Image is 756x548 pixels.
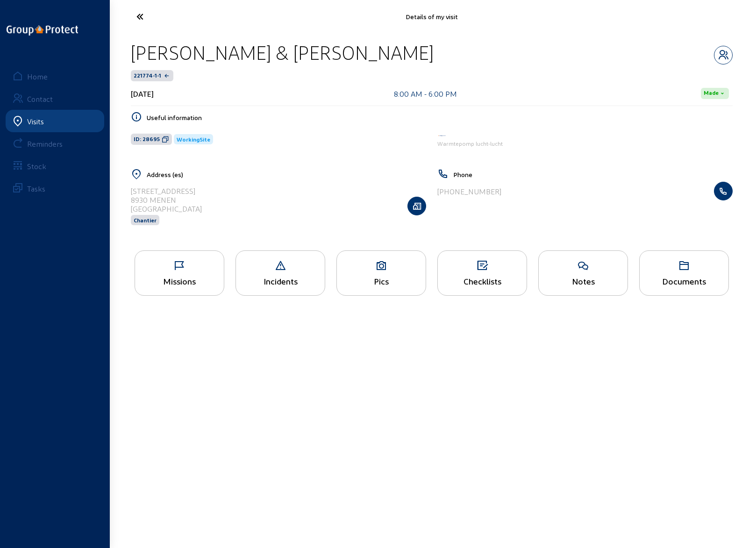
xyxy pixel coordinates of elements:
div: [PERSON_NAME] & [PERSON_NAME] [131,41,434,64]
a: Home [6,65,104,87]
span: Chantier [134,217,157,223]
div: [GEOGRAPHIC_DATA] [131,204,202,213]
div: Pics [337,276,426,286]
span: Made [704,90,719,97]
div: Home [27,72,48,81]
h5: Phone [453,171,733,178]
img: logo-oneline.png [7,25,78,36]
a: Contact [6,87,104,110]
div: Missions [135,276,224,286]
div: [PHONE_NUMBER] [437,187,501,196]
div: Checklists [438,276,527,286]
a: Reminders [6,132,104,155]
span: ID: 28695 [134,135,160,143]
a: Stock [6,155,104,177]
img: Energy Protect HVAC [437,135,447,137]
div: Documents [640,276,728,286]
div: [DATE] [131,89,154,98]
span: WorkingSite [177,136,210,142]
div: Tasks [27,184,45,193]
div: 8930 MENEN [131,195,202,204]
div: Contact [27,94,53,103]
div: [STREET_ADDRESS] [131,186,202,195]
span: 221774-1-1 [134,72,161,79]
div: 8:00 AM - 6:00 PM [394,89,457,98]
div: Visits [27,117,44,126]
a: Tasks [6,177,104,199]
div: Incidents [236,276,325,286]
div: Stock [27,162,46,171]
h5: Address (es) [147,171,426,178]
div: Notes [539,276,628,286]
h5: Useful information [147,114,733,121]
div: Details of my visit [226,13,637,21]
div: Reminders [27,139,63,148]
span: Warmtepomp lucht-lucht [437,140,503,147]
a: Visits [6,110,104,132]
